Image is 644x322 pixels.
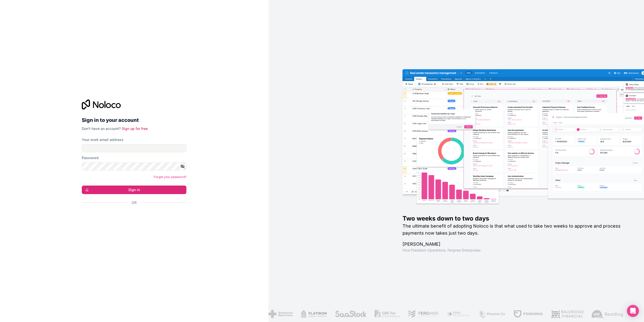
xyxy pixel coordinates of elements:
[82,126,121,131] span: Don't have an account?
[82,144,186,152] input: Email address
[82,155,99,160] label: Password
[82,162,186,170] input: Password
[268,310,293,318] img: /assets/american-red-cross-BAupjrZR.png
[122,126,148,131] a: Sign up for free
[551,310,584,318] img: /assets/baldridge-DxmPIwAm.png
[403,223,628,237] h2: The ultimate benefit of adopting Noloco is that what used to take two weeks to approve and proces...
[335,310,367,318] img: /assets/saastock-C6Zbiodz.png
[82,137,124,142] label: Your work email address
[447,310,470,318] img: /assets/fiera-fwj2N5v4.png
[478,310,506,318] img: /assets/phoenix-BREaitsQ.png
[513,310,543,318] img: /assets/fdworks-Bi04fVtw.png
[403,241,628,248] h1: [PERSON_NAME]
[132,200,137,205] span: Or
[154,175,186,179] a: Forgot your password?
[301,310,327,318] img: /assets/flatiron-C8eUkumj.png
[627,305,639,317] div: Open Intercom Messenger
[375,310,400,318] img: /assets/gbstax-C-GtDUiK.png
[403,214,628,223] h1: Two weeks down to two days
[82,186,186,194] button: Sign in
[82,116,186,125] h2: Sign in to your account
[592,310,623,318] img: /assets/airreading-FwAmRzSr.png
[403,248,628,253] h1: Vice President Operations , Fergmar Enterprises
[408,310,439,318] img: /assets/fergmar-CudnrXN5.png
